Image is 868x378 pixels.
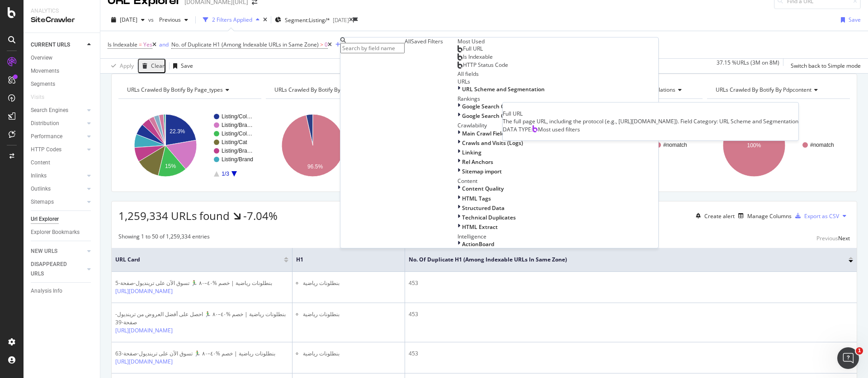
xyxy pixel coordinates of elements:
[569,86,675,93] span: URLs Crawled By Botify By pdptranslations
[704,212,735,220] div: Create alert
[222,156,253,163] text: Listing/Brand
[115,287,173,295] a: [URL][DOMAIN_NAME]
[810,142,834,148] text: #nomatch
[692,209,735,223] button: Create alert
[31,119,59,128] div: Distribution
[463,53,493,61] span: Is Indexable
[462,158,493,166] span: Rel Anchors
[816,233,838,243] button: Previous
[31,286,62,296] div: Analysis Info
[340,43,405,53] input: Search by field name
[462,240,494,248] span: ActionBoard
[462,168,502,175] span: Sitemap import
[458,70,658,78] div: All fields
[266,106,409,185] svg: A chart.
[138,59,165,73] button: Clear
[716,86,811,93] span: URLs Crawled By Botify By pdpcontent
[115,358,173,366] a: [URL][DOMAIN_NAME]
[463,61,508,69] span: HTTP Status Code
[503,110,798,117] div: Full URL
[120,62,134,70] div: Apply
[108,59,134,73] button: Apply
[837,13,861,27] button: Save
[31,247,57,256] div: NEW URLS
[31,40,85,50] a: CURRENT URLS
[31,171,47,181] div: Inlinks
[409,350,853,358] div: 453
[274,86,381,93] span: URLs Crawled By Botify By deletedcontent
[307,163,323,170] text: 96.5%
[462,139,523,147] span: Crawls and Visits (Logs)
[31,132,62,141] div: Performance
[856,347,863,355] span: 1
[458,78,658,85] div: URLs
[31,106,85,115] a: Search Engines
[816,234,838,242] div: Previous
[212,16,252,23] div: 2 Filters Applied
[303,279,401,287] li: بنطلونات رياضية
[31,66,59,76] div: Movements
[791,62,861,70] div: Switch back to Simple mode
[31,40,70,50] div: CURRENT URLS
[171,41,319,48] span: No. of Duplicate H1 (Among Indexable URLs in Same Zone)
[462,85,545,93] span: URL Scheme and Segmentation
[747,142,761,149] text: 100%
[31,53,94,63] a: Overview
[409,256,835,264] span: No. of Duplicate H1 (Among Indexable URLs in Same Zone)
[31,7,93,15] div: Analytics
[31,184,85,194] a: Outlinks
[118,208,230,223] span: 1,259,334 URLs found
[325,38,328,51] span: 0
[31,171,85,181] a: Inlinks
[458,121,658,129] div: Crawlability
[165,163,176,169] text: 15%
[31,93,44,102] div: Visits
[273,83,401,97] h4: URLs Crawled By Botify By deletedcontent
[462,214,516,221] span: Technical Duplicates
[458,95,658,103] div: Rankings
[31,53,52,63] div: Overview
[804,212,839,220] div: Export as CSV
[125,83,253,97] h4: URLs Crawled By Botify By page_types
[405,37,411,45] div: All
[714,83,842,97] h4: URLs Crawled By Botify By pdpcontent
[31,119,85,128] a: Distribution
[303,310,401,318] li: بنطلونات رياضية
[31,145,85,154] a: HTTP Codes
[115,279,272,287] div: بنطلونات رياضية | خصم %٤٠–٨٠ 🏃‍♂️ تسوق الآن على ترينديول-صفحة-5
[735,210,792,221] button: Manage Columns
[458,37,658,45] div: Most Used
[31,215,94,224] a: Url Explorer
[31,260,76,279] div: DISAPPEARED URLS
[409,279,853,287] div: 453
[31,93,53,102] a: Visits
[717,59,779,73] div: 37.15 % URLs ( 3M on 8M )
[222,113,252,120] text: Listing/Col…
[462,185,504,192] span: Content Quality
[31,197,54,207] div: Sitemaps
[108,41,137,48] span: Is Indexable
[222,139,247,145] text: Listing/Cat
[458,177,658,185] div: Content
[462,149,481,156] span: Linking
[156,13,192,27] button: Previous
[156,40,171,49] button: and
[120,16,137,23] span: 2025 Sep. 12th
[222,122,253,128] text: Listing/Bra…
[458,233,658,240] div: Intelligence
[31,158,50,168] div: Content
[181,62,193,70] div: Save
[31,158,94,168] a: Content
[747,212,792,220] div: Manage Columns
[792,209,839,223] button: Export as CSV
[787,59,861,73] button: Switch back to Simple mode
[170,128,185,135] text: 22.3%
[31,66,94,76] a: Movements
[31,79,94,89] a: Segments
[849,16,861,23] div: Save
[462,195,491,202] span: HTML Tags
[411,37,443,45] div: Saved Filters
[409,310,853,318] div: 453
[333,16,349,24] div: [DATE]
[462,130,507,137] span: Main Crawl Fields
